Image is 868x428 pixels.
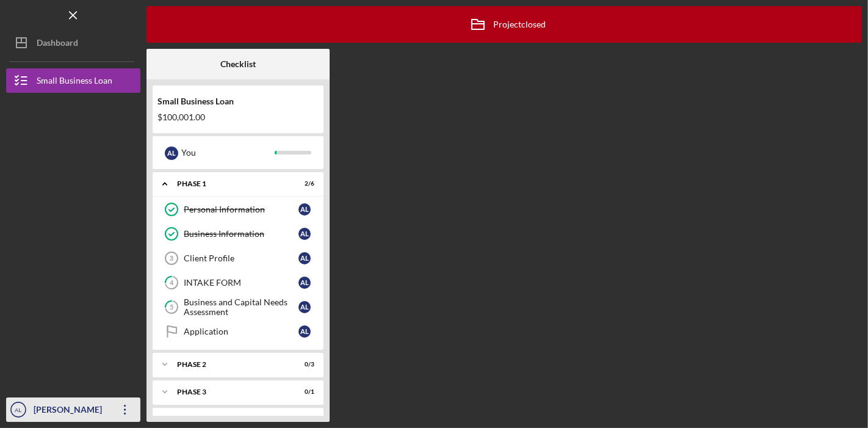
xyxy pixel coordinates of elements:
[298,301,311,313] div: A L
[165,147,178,160] div: A L
[159,246,317,270] a: 3Client ProfileAL
[170,255,173,262] tspan: 3
[220,59,256,69] b: Checklist
[157,112,319,122] div: $100,001.00
[6,31,140,55] button: Dashboard
[298,252,311,264] div: A L
[159,319,317,344] a: ApplicationAL
[184,253,298,263] div: Client Profile
[177,388,284,396] div: Phase 3
[463,9,546,40] div: Project closed
[177,180,284,187] div: Phase 1
[170,279,174,287] tspan: 4
[184,205,298,214] div: Personal Information
[184,327,298,336] div: Application
[298,228,311,240] div: A L
[298,203,311,216] div: A L
[184,278,298,288] div: INTAKE FORM
[170,303,173,311] tspan: 5
[177,361,284,368] div: Phase 2
[15,407,22,413] text: AL
[31,397,110,425] div: [PERSON_NAME]
[181,142,275,163] div: You
[159,197,317,222] a: Personal InformationAL
[159,222,317,246] a: Business InformationAL
[37,31,78,58] div: Dashboard
[184,229,298,239] div: Business Information
[37,68,112,96] div: Small Business Loan
[184,297,298,317] div: Business and Capital Needs Assessment
[157,96,319,106] div: Small Business Loan
[159,270,317,295] a: 4INTAKE FORMAL
[298,325,311,338] div: A L
[298,277,311,289] div: A L
[292,361,314,368] div: 0 / 3
[6,68,140,93] button: Small Business Loan
[292,180,314,187] div: 2 / 6
[292,388,314,396] div: 0 / 1
[159,295,317,319] a: 5Business and Capital Needs AssessmentAL
[6,397,140,422] button: AL[PERSON_NAME]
